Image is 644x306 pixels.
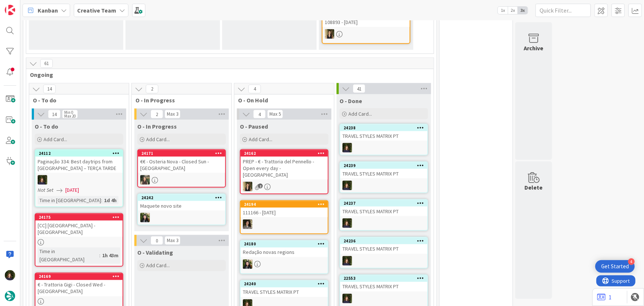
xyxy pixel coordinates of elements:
div: 1h 43m [100,252,120,260]
div: 24180 [244,242,328,247]
div: 24236TRAVEL STYLES MATRIX PT [340,238,427,254]
div: Maquete novo site [138,201,225,211]
img: BC [140,213,150,222]
div: MC [340,256,427,266]
span: Ongoing [30,71,424,78]
img: MS [243,220,252,229]
div: TRAVEL STYLES MATRIX PT [241,288,328,297]
div: 24175 [39,215,123,220]
span: 1x [498,7,508,14]
img: SP [243,182,252,191]
span: : [99,252,100,260]
div: 24239 [344,163,427,168]
div: 24175 [35,214,123,221]
a: 1 [597,293,612,302]
span: : [101,196,102,204]
div: €€ - Osteria Nova - Closed Sun - [GEOGRAPHIC_DATA] [138,157,225,173]
span: [DATE] [65,186,79,194]
div: Time in [GEOGRAPHIC_DATA] [38,196,101,204]
div: € - Trattoria Gigi - Closed Wed - [GEOGRAPHIC_DATA] [35,280,123,296]
div: 22553TRAVEL STYLES MATRIX PT [340,275,427,292]
div: 24169 [35,273,123,280]
div: 24171 [138,150,225,157]
div: 24112 [39,151,123,156]
span: 14 [48,110,61,119]
div: 24169 [39,274,123,279]
div: TRAVEL STYLES MATRIX PT [340,282,427,292]
div: 24237 [340,200,427,207]
img: avatar [5,291,15,301]
span: 4 [248,85,261,93]
div: 22553 [340,275,427,282]
span: O - Done [340,97,362,105]
div: 24242 [138,194,225,201]
div: 24180 [241,241,328,248]
div: 24239TRAVEL STYLES MATRIX PT [340,162,427,178]
div: IG [138,175,225,185]
div: Delete [525,183,543,192]
div: 24171 [141,151,225,156]
div: BC [241,259,328,269]
span: O - In Progress [135,96,222,104]
div: 24239 [340,162,427,169]
div: Time in [GEOGRAPHIC_DATA] [38,248,99,264]
span: 2 [146,85,158,93]
div: Archive [524,44,544,52]
input: Quick Filter... [535,4,591,17]
span: O - In Progress [137,123,177,130]
div: 1d 4h [102,196,118,204]
div: Min 0 [64,110,73,114]
div: 24162 [241,150,328,157]
div: 24180Redação novas regions [241,241,328,257]
span: 2 [151,110,163,119]
img: MC [342,143,352,153]
div: 24238 [340,125,427,131]
span: 4 [253,110,266,119]
div: MC [35,175,123,185]
div: 24112Paginação 334: Best daytrips from [GEOGRAPHIC_DATA] – TERÇA TARDE [35,150,123,173]
div: MC [340,181,427,190]
span: Add Card... [249,136,272,143]
b: Creative Team [77,7,116,14]
img: Visit kanbanzone.com [5,5,15,15]
div: SP [241,182,328,191]
span: Add Card... [146,136,170,143]
div: Get Started [601,263,629,270]
div: Max 20 [64,114,76,118]
span: O - Validating [137,249,173,256]
span: O - To do [35,123,58,130]
div: 24162 [244,151,328,156]
div: TRAVEL STYLES MATRIX PT [340,207,427,216]
span: 41 [353,84,365,93]
div: PREP - € - Trattoria del Pennello - Open every day - [GEOGRAPHIC_DATA] [241,157,328,180]
div: 24194 [241,201,328,208]
img: MC [38,175,47,185]
span: O - Paused [240,123,268,130]
span: Support [16,1,34,10]
img: MC [342,181,352,190]
div: 24112 [35,150,123,157]
div: 24236 [344,238,427,244]
span: 2x [508,7,518,14]
div: 111166 - [DATE] [241,208,328,217]
div: Paginação 334: Best daytrips from [GEOGRAPHIC_DATA] – TERÇA TARDE [35,157,123,173]
span: O - On Hold [238,96,325,104]
span: 2 [258,184,263,188]
div: MS [241,220,328,229]
span: Add Card... [146,262,170,269]
img: IG [140,175,150,185]
div: 24238 [344,125,427,130]
div: 22553 [344,276,427,281]
span: Kanban [38,6,58,15]
div: 24240 [244,282,328,287]
div: BC [138,213,225,222]
div: 24238TRAVEL STYLES MATRIX PT [340,125,427,141]
div: 24240TRAVEL STYLES MATRIX PT [241,281,328,297]
img: BC [243,259,252,269]
div: MC [340,294,427,303]
img: SP [325,29,334,39]
span: 14 [43,85,56,93]
div: [CC] [GEOGRAPHIC_DATA] - [GEOGRAPHIC_DATA] [35,221,123,237]
div: 4 [628,258,635,265]
div: 108893 - [DATE] [323,17,410,27]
